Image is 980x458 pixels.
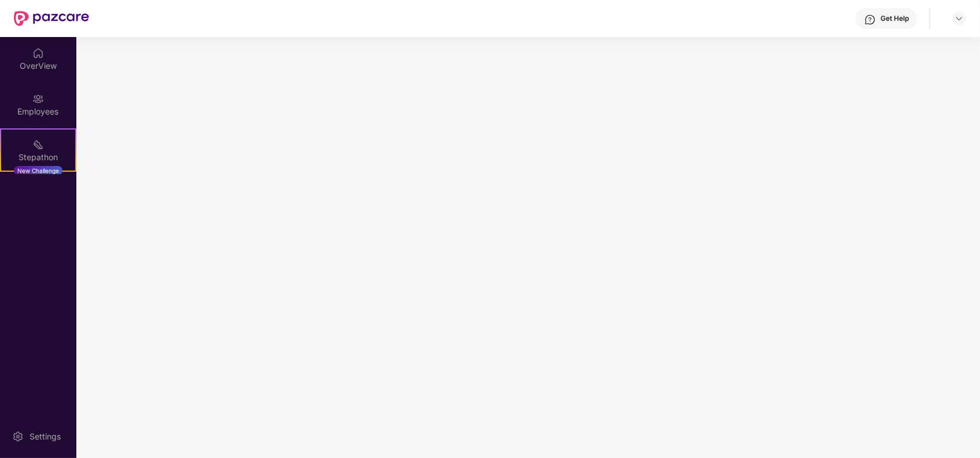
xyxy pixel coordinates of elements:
[14,11,89,26] img: New Pazcare Logo
[1,152,75,163] div: Stepathon
[880,14,909,23] div: Get Help
[32,93,44,105] img: svg+xml;base64,PHN2ZyBpZD0iRW1wbG95ZWVzIiB4bWxucz0iaHR0cDovL3d3dy53My5vcmcvMjAwMC9zdmciIHdpZHRoPS...
[864,14,876,25] img: svg+xml;base64,PHN2ZyBpZD0iSGVscC0zMngzMiIgeG1sbnM9Imh0dHA6Ly93d3cudzMub3JnLzIwMDAvc3ZnIiB3aWR0aD...
[14,166,62,175] div: New Challenge
[26,431,64,442] div: Settings
[32,47,44,59] img: svg+xml;base64,PHN2ZyBpZD0iSG9tZSIgeG1sbnM9Imh0dHA6Ly93d3cudzMub3JnLzIwMDAvc3ZnIiB3aWR0aD0iMjAiIG...
[955,14,964,23] img: svg+xml;base64,PHN2ZyBpZD0iRHJvcGRvd24tMzJ4MzIiIHhtbG5zPSJodHRwOi8vd3d3LnczLm9yZy8yMDAwL3N2ZyIgd2...
[32,139,44,150] img: svg+xml;base64,PHN2ZyB4bWxucz0iaHR0cDovL3d3dy53My5vcmcvMjAwMC9zdmciIHdpZHRoPSIyMSIgaGVpZ2h0PSIyMC...
[12,431,24,442] img: svg+xml;base64,PHN2ZyBpZD0iU2V0dGluZy0yMHgyMCIgeG1sbnM9Imh0dHA6Ly93d3cudzMub3JnLzIwMDAvc3ZnIiB3aW...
